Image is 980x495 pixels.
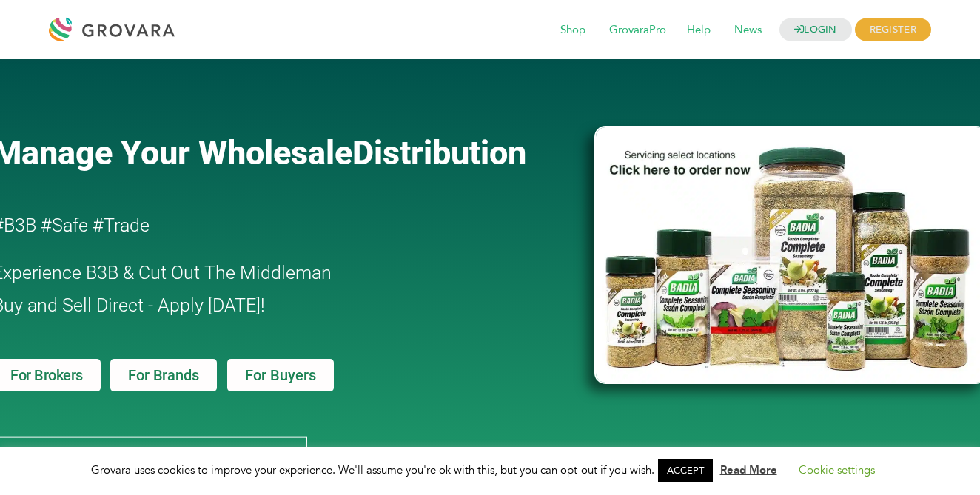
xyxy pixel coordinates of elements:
a: For Brands [110,359,216,391]
span: Distribution [352,133,526,172]
span: For Brokers [10,368,83,383]
a: News [724,22,772,38]
a: Shop [550,22,596,38]
span: Grovara uses cookies to improve your experience. We'll assume you're ok with this, but you can op... [91,462,890,477]
span: News [724,16,772,44]
a: Read More [720,462,777,477]
span: Shop [550,16,596,44]
span: For Brands [128,368,198,383]
a: For Buyers [227,359,334,391]
a: ACCEPT [658,459,713,482]
span: Help [677,16,721,44]
span: GrovaraPro [599,16,677,44]
span: REGISTER [855,18,931,41]
a: Help [677,22,721,38]
span: For Buyers [245,368,316,383]
a: LOGIN [779,18,852,41]
a: Cookie settings [799,462,875,477]
a: GrovaraPro [599,22,677,38]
